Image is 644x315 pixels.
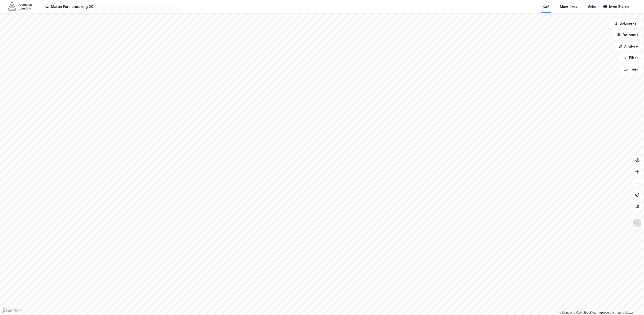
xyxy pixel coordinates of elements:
[613,30,642,40] button: Datasett
[560,4,577,9] div: Mine Tags
[610,19,642,28] button: Bokmerker
[619,53,642,63] button: Filter
[609,4,629,9] div: Even Stølen
[8,2,32,11] img: akershus-eiendom-logo.9091f326c980b4bce74ccdd9f866810c.svg
[633,219,642,228] img: Z
[573,311,597,314] a: OpenStreetMap
[543,4,549,9] div: Kart
[49,3,171,10] input: Søk på adresse, matrikkel, gårdeiere, leietakere eller personer
[620,292,644,315] iframe: Chat Widget
[588,4,596,9] div: Bolig
[620,64,642,74] button: Tags
[620,292,644,315] div: Kontrollprogram for chat
[559,311,572,314] a: Mapbox
[598,311,621,314] a: Improve this map
[614,42,642,51] button: Analyse
[1,308,23,314] a: Mapbox homepage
